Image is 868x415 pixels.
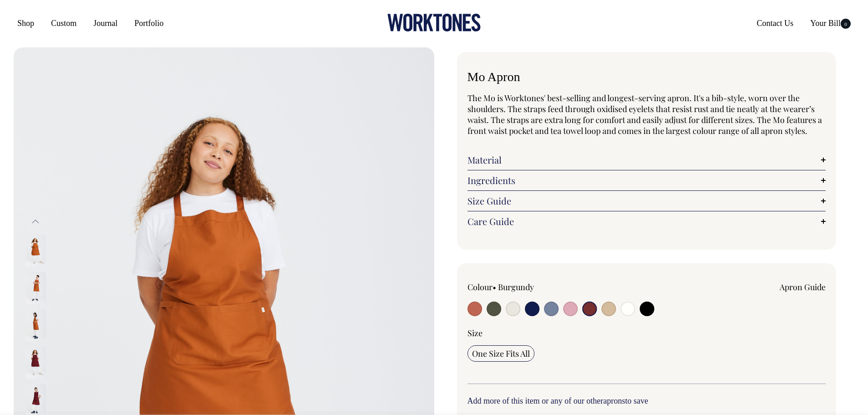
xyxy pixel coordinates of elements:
a: Ingredients [467,175,826,186]
a: Apron Guide [780,282,826,292]
a: Journal [90,15,121,31]
span: • [493,282,496,292]
img: rust [26,235,46,266]
a: Portfolio [131,15,167,31]
img: rust [26,309,46,341]
a: aprons [603,396,625,405]
a: Contact Us [753,15,797,31]
div: Colour [467,282,611,292]
span: 0 [841,19,851,29]
div: Size [467,328,826,338]
span: The Mo is Worktones' best-selling and longest-serving apron. It's a bib-style, worn over the shou... [467,92,822,136]
input: One Size Fits All [467,345,534,362]
img: burgundy [26,347,46,379]
a: Size Guide [467,195,826,206]
a: Shop [14,15,38,31]
span: One Size Fits All [472,348,530,359]
a: Care Guide [467,216,826,227]
label: Burgundy [498,282,534,292]
a: Material [467,154,826,165]
a: Custom [47,15,80,31]
h1: Mo Apron [467,70,826,84]
h6: Add more of this item or any of our other to save [467,397,826,406]
img: rust [26,272,46,304]
button: Previous [29,211,42,232]
a: Your Bill0 [806,15,854,31]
